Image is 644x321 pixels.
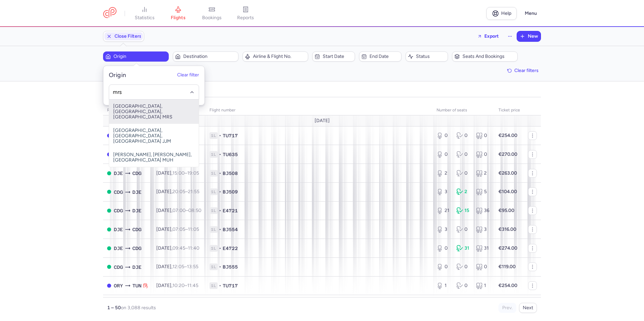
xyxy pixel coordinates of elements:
[498,208,514,213] strong: €95.00
[462,54,515,59] span: Seats and bookings
[476,207,490,214] div: 36
[107,305,121,311] strong: 1 – 50
[187,283,198,288] time: 11:45
[114,54,166,59] span: Origin
[476,226,490,233] div: 3
[103,105,152,115] th: route
[132,207,141,214] span: DJE
[494,105,524,115] th: Ticket price
[456,226,471,233] div: 0
[156,264,198,270] span: [DATE],
[210,282,218,289] span: 1L
[156,170,199,176] span: [DATE],
[219,188,221,195] span: •
[172,245,185,251] time: 09:45
[498,226,516,232] strong: €316.00
[476,188,490,195] div: 5
[132,263,141,271] span: DJE
[437,170,451,177] div: 2
[132,188,141,196] span: DJE
[132,226,141,233] span: CDG
[205,105,432,115] th: Flight number
[486,7,517,20] a: Help
[172,245,199,251] span: –
[253,54,306,59] span: Airline & Flight No.
[114,207,123,214] span: CDG
[187,170,199,176] time: 19:05
[498,283,517,288] strong: €254.00
[219,226,221,233] span: •
[172,264,198,270] span: –
[243,51,308,62] button: Airline & Flight No.
[156,245,199,251] span: [DATE],
[223,151,238,158] span: TU635
[437,207,451,214] div: 21
[114,188,123,196] span: CDG
[219,170,221,177] span: •
[505,66,541,76] button: Clear filters
[498,245,517,251] strong: €274.00
[210,263,218,270] span: 1L
[476,170,490,177] div: 2
[114,170,123,177] span: DJE
[498,189,517,194] strong: €104.00
[195,6,229,21] a: bookings
[172,170,185,176] time: 15:00
[113,88,195,96] input: -searchbox
[219,245,221,252] span: •
[456,132,471,139] div: 0
[223,245,238,252] span: E4722
[210,226,218,233] span: 1L
[223,207,238,214] span: E4721
[188,226,199,232] time: 11:05
[188,208,201,213] time: 08:50
[323,54,352,59] span: Start date
[161,6,195,21] a: flights
[437,226,451,233] div: 3
[517,31,541,41] button: New
[172,283,185,288] time: 10:20
[315,118,330,123] span: [DATE]
[498,170,517,176] strong: €263.00
[114,263,123,271] span: CDG
[476,151,490,158] div: 0
[172,226,199,232] span: –
[223,132,238,139] span: TU717
[223,188,238,195] span: BJ509
[416,54,446,59] span: Status
[359,51,401,62] button: End date
[498,151,517,157] strong: €270.00
[521,7,541,20] button: Menu
[109,148,199,167] span: [PERSON_NAME], [PERSON_NAME], [GEOGRAPHIC_DATA] MUH
[456,282,471,289] div: 0
[114,245,123,252] span: DJE
[172,264,184,270] time: 12:05
[183,54,236,59] span: Destination
[172,226,185,232] time: 07:05
[456,207,471,214] div: 15
[437,263,451,270] div: 0
[172,208,186,213] time: 07:00
[210,207,218,214] span: 1L
[237,15,254,21] span: reports
[456,188,471,195] div: 2
[519,303,537,313] button: Next
[456,170,471,177] div: 0
[109,71,126,79] h5: Origin
[114,226,123,233] span: DJE
[172,189,185,194] time: 20:05
[219,132,221,139] span: •
[219,263,221,270] span: •
[223,263,238,270] span: BJ555
[498,133,517,138] strong: €254.00
[135,15,155,21] span: statistics
[456,151,471,158] div: 0
[173,51,238,62] button: Destination
[528,34,538,39] span: New
[437,151,451,158] div: 0
[432,105,494,115] th: number of seats
[103,51,169,62] button: Origin
[223,282,238,289] span: TU717
[210,245,218,252] span: 1L
[210,188,218,195] span: 1L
